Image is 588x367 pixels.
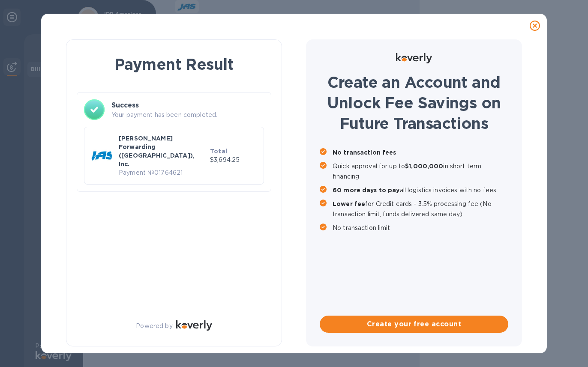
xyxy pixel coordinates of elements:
h1: Create an Account and Unlock Fee Savings on Future Transactions [320,72,508,134]
b: No transaction fees [333,149,396,156]
p: $3,694.25 [210,155,257,164]
p: No transaction limit [333,223,508,233]
b: $1,000,000 [405,163,443,170]
p: for Credit cards - 3.5% processing fee (No transaction limit, funds delivered same day) [333,199,508,219]
p: all logistics invoices with no fees [333,185,508,195]
img: Logo [396,53,432,63]
span: Create your free account [327,319,501,329]
b: Total [210,148,227,155]
button: Create your free account [320,316,508,333]
img: Logo [176,320,212,331]
p: Payment № 01764621 [119,168,207,177]
h1: Payment Result [80,54,268,75]
b: Lower fee [333,200,365,207]
p: Quick approval for up to in short term financing [333,161,508,182]
h3: Success [111,100,264,110]
b: 60 more days to pay [333,187,400,194]
p: [PERSON_NAME] Forwarding ([GEOGRAPHIC_DATA]), Inc. [119,134,207,168]
p: Your payment has been completed. [111,110,264,119]
p: Powered by [136,322,172,331]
